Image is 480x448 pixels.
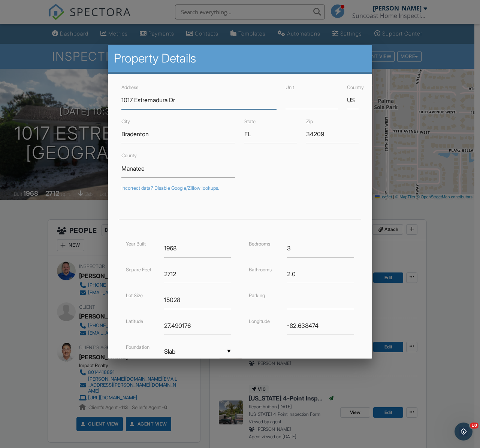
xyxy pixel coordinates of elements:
[249,241,270,247] label: Bedrooms
[126,344,150,350] label: Foundation
[121,153,137,158] label: County
[244,119,256,124] label: State
[249,267,272,272] label: Bathrooms
[126,267,151,272] label: Square Feet
[347,85,364,90] label: Country
[121,85,138,90] label: Address
[249,293,265,298] label: Parking
[126,241,146,247] label: Year Built
[126,319,143,324] label: Latitude
[121,119,130,124] label: City
[121,185,359,191] div: Incorrect data? Disable Google/Zillow lookups.
[306,119,313,124] label: Zip
[470,423,479,429] span: 10
[114,51,366,66] h2: Property Details
[126,293,143,298] label: Lot Size
[455,423,473,441] iframe: Intercom live chat
[286,85,294,90] label: Unit
[249,319,270,324] label: Longitude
